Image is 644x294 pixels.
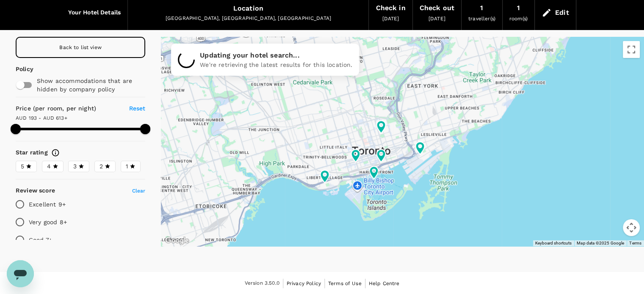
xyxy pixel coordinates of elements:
[468,16,495,22] span: traveller(s)
[328,279,362,288] a: Terms of Use
[428,16,445,22] span: [DATE]
[21,162,24,171] span: 5
[555,7,569,19] div: Edit
[16,186,55,195] h6: Review score
[623,41,640,58] button: Toggle fullscreen view
[420,2,454,14] div: Check out
[68,8,121,17] h6: Your Hotel Details
[287,279,321,288] a: Privacy Policy
[132,188,146,194] span: Clear
[16,65,23,73] p: Policy
[623,219,640,236] button: Map camera controls
[233,3,263,14] div: Location
[47,162,51,171] span: 4
[200,50,352,60] p: Updating your hotel search...
[7,260,34,287] iframe: Button to launch messaging window
[59,44,102,50] span: Back to list view
[200,60,352,69] p: We're retrieving the latest results for this location.
[517,2,520,14] div: 1
[29,218,67,226] p: Very good 8+
[629,241,641,245] a: Terms (opens in new tab)
[163,235,191,246] img: Google
[328,280,362,286] span: Terms of Use
[100,162,103,171] span: 2
[480,2,483,14] div: 1
[29,236,52,244] p: Good 7+
[51,148,60,157] svg: Star ratings are awarded to properties to represent the quality of services, facilities, and amen...
[287,280,321,286] span: Privacy Policy
[129,105,146,112] span: Reset
[369,279,400,288] a: Help Centre
[16,104,113,113] h6: Price (per room, per night)
[37,77,139,93] p: Show accommodations that are hidden by company policy
[16,115,67,121] span: AUD 193 - AUD 613+
[369,280,400,286] span: Help Centre
[73,162,77,171] span: 3
[29,200,66,209] p: Excellent 9+
[135,14,362,23] div: [GEOGRAPHIC_DATA], [GEOGRAPHIC_DATA], [GEOGRAPHIC_DATA]
[16,148,48,157] h6: Star rating
[509,16,528,22] span: room(s)
[163,235,191,246] a: Open this area in Google Maps (opens a new window)
[126,162,128,171] span: 1
[577,241,624,245] span: Map data ©2025 Google
[376,2,405,14] div: Check in
[382,16,399,22] span: [DATE]
[535,240,572,246] button: Keyboard shortcuts
[245,279,279,288] span: Version 3.50.0
[16,37,145,58] a: Back to list view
